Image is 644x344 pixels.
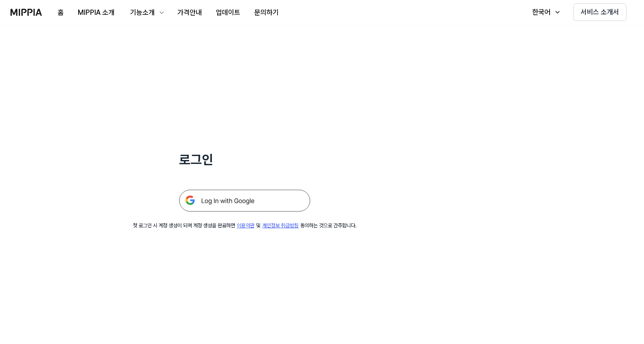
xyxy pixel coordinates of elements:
img: logo [10,9,42,16]
a: 이용약관 [237,222,254,229]
button: 문의하기 [247,4,286,21]
button: MIPPIA 소개 [71,4,121,21]
a: 개인정보 취급방침 [262,222,298,229]
button: 홈 [51,4,71,21]
button: 기능소개 [121,4,170,21]
h1: 로그인 [179,150,310,169]
div: 한국어 [530,7,552,17]
img: 구글 로그인 버튼 [179,190,310,212]
button: 한국어 [523,3,566,21]
div: 첫 로그인 시 계정 생성이 되며 계정 생성을 완료하면 및 동의하는 것으로 간주합니다. [133,222,357,229]
button: 서비스 소개서 [573,3,627,21]
a: 업데이트 [209,0,247,24]
button: 가격안내 [170,4,209,21]
button: 업데이트 [209,4,247,21]
div: 기능소개 [128,7,156,18]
